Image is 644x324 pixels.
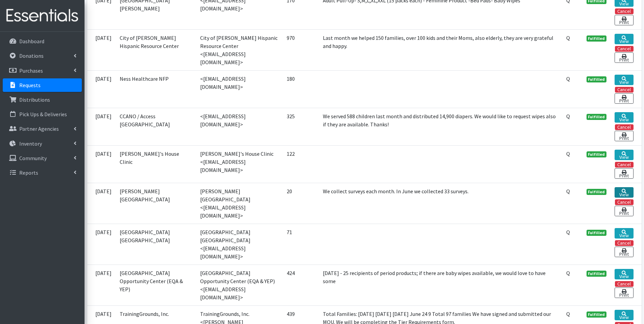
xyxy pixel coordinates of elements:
abbr: Quantity [566,188,570,195]
td: [GEOGRAPHIC_DATA] [GEOGRAPHIC_DATA] [116,224,196,265]
abbr: Quantity [566,270,570,276]
span: Fulfilled [587,35,607,42]
td: [DATE] [87,183,116,224]
a: Print [615,15,633,25]
a: Partner Agencies [3,122,82,135]
span: Fulfilled [587,189,607,195]
td: City of [PERSON_NAME] Hispanic Resource Center [116,29,196,70]
a: View [615,112,633,123]
abbr: Quantity [566,34,570,41]
td: [GEOGRAPHIC_DATA] Opportunity Center (EQA & YEP) <[EMAIL_ADDRESS][DOMAIN_NAME]> [196,265,283,305]
td: [DATE] [87,224,116,265]
span: Fulfilled [587,76,607,82]
abbr: Quantity [566,113,570,120]
td: [DATE] - 25 recipients of period products; if there are baby wipes available, we would love to ha... [319,265,562,305]
a: Dashboard [3,34,82,48]
td: 122 [283,145,319,183]
a: Distributions [3,93,82,106]
span: Fulfilled [587,271,607,277]
a: View [615,150,633,160]
button: Cancel [615,240,634,246]
p: Inventory [19,140,42,147]
a: View [615,75,633,85]
abbr: Quantity [566,150,570,157]
abbr: Quantity [566,75,570,82]
td: [DATE] [87,265,116,305]
td: CCANO / Access [GEOGRAPHIC_DATA] [116,108,196,145]
button: Cancel [615,46,634,52]
button: Cancel [615,8,634,14]
p: Requests [19,82,41,89]
a: Print [615,93,633,104]
p: Dashboard [19,38,44,45]
p: Community [19,155,47,161]
p: Purchases [19,67,43,74]
td: 20 [283,183,319,224]
a: Donations [3,49,82,63]
a: View [615,34,633,44]
a: View [615,187,633,198]
td: City of [PERSON_NAME] Hispanic Resource Center <[EMAIL_ADDRESS][DOMAIN_NAME]> [196,29,283,70]
td: 970 [283,29,319,70]
a: Community [3,151,82,165]
p: Donations [19,52,44,59]
a: Print [615,206,633,216]
td: Ness Healthcare NFP [116,70,196,108]
td: [DATE] [87,108,116,145]
span: Fulfilled [587,230,607,236]
a: Print [615,168,633,179]
td: [PERSON_NAME][GEOGRAPHIC_DATA] <[EMAIL_ADDRESS][DOMAIN_NAME]> [196,183,283,224]
td: <[EMAIL_ADDRESS][DOMAIN_NAME]> [196,108,283,145]
a: Print [615,288,633,298]
td: Last month we helped 150 families, over 100 kids and their Moms, also elderly, they are very grat... [319,29,562,70]
p: Partner Agencies [19,125,59,132]
img: HumanEssentials [3,4,82,27]
td: [DATE] [87,29,116,70]
p: Reports [19,169,38,176]
abbr: Quantity [566,310,570,317]
button: Cancel [615,162,634,168]
td: <[EMAIL_ADDRESS][DOMAIN_NAME]> [196,70,283,108]
a: View [615,310,633,320]
a: Print [615,247,633,257]
a: Pick Ups & Deliveries [3,107,82,121]
span: Fulfilled [587,151,607,157]
td: 180 [283,70,319,108]
a: Print [615,52,633,63]
td: [PERSON_NAME][GEOGRAPHIC_DATA] [116,183,196,224]
td: [GEOGRAPHIC_DATA] Opportunity Center (EQA & YEP) [116,265,196,305]
abbr: Quantity [566,229,570,235]
a: Print [615,131,633,141]
td: We served 588 children last month and distributed 14,900 diapers. We would like to request wipes ... [319,108,562,145]
button: Cancel [615,199,634,205]
td: We collect surveys each month. In June we collected 33 surveys. [319,183,562,224]
td: [PERSON_NAME]'s House Clinic [116,145,196,183]
a: View [615,228,633,239]
button: Cancel [615,281,634,287]
td: 424 [283,265,319,305]
td: [PERSON_NAME]'s House Clinic <[EMAIL_ADDRESS][DOMAIN_NAME]> [196,145,283,183]
button: Cancel [615,87,634,93]
a: Purchases [3,64,82,77]
p: Distributions [19,96,50,103]
a: View [615,269,633,279]
a: Inventory [3,137,82,150]
span: Fulfilled [587,311,607,318]
td: 71 [283,224,319,265]
p: Pick Ups & Deliveries [19,111,67,118]
a: Requests [3,78,82,92]
span: Fulfilled [587,114,607,120]
a: Reports [3,166,82,179]
td: [DATE] [87,70,116,108]
td: [DATE] [87,145,116,183]
td: 325 [283,108,319,145]
button: Cancel [615,124,634,130]
td: [GEOGRAPHIC_DATA] [GEOGRAPHIC_DATA] <[EMAIL_ADDRESS][DOMAIN_NAME]> [196,224,283,265]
